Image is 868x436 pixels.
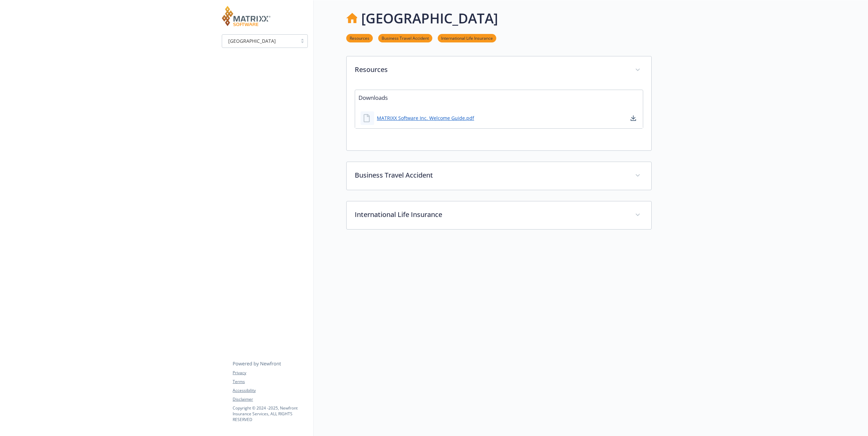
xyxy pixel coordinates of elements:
[355,90,643,106] p: Downloads
[233,370,307,376] a: Privacy
[347,56,651,84] div: Resources
[355,210,627,220] p: International Life Insurance
[233,387,307,394] a: Accessibility
[233,396,307,402] a: Disclaimer
[233,405,307,422] p: Copyright © 2024 - 2025 , Newfront Insurance Services, ALL RIGHTS RESERVED
[355,170,627,180] p: Business Travel Accident
[438,35,496,41] a: International Life Insurance
[361,8,498,29] h1: [GEOGRAPHIC_DATA]
[233,379,307,385] a: Terms
[347,84,651,150] div: Resources
[377,114,474,122] a: MATRIXX Software Inc. Welcome Guide.pdf
[226,37,294,44] span: [GEOGRAPHIC_DATA]
[355,65,627,75] p: Resources
[347,162,651,190] div: Business Travel Accident
[228,37,276,44] span: [GEOGRAPHIC_DATA]
[629,114,637,122] a: download document
[347,201,651,229] div: International Life Insurance
[346,35,373,41] a: Resources
[378,35,432,41] a: Business Travel Accident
